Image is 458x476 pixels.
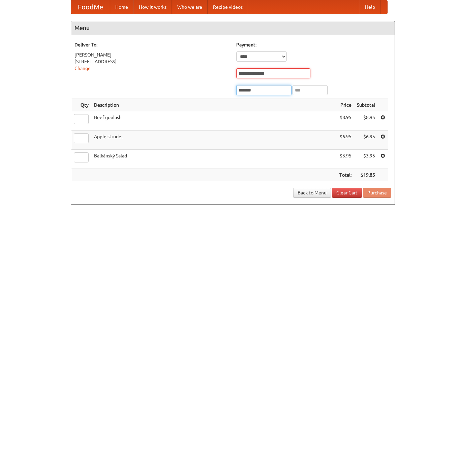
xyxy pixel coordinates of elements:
[110,0,133,14] a: Home
[354,169,378,181] th: $19.85
[74,41,230,48] h5: Deliver To:
[71,99,91,111] th: Qty
[91,111,337,131] td: Beef goulash
[293,188,331,198] a: Back to Menu
[91,131,337,150] td: Apple strudel
[71,21,395,35] h4: Menu
[74,66,91,71] a: Change
[354,131,378,150] td: $6.95
[354,99,378,111] th: Subtotal
[74,58,230,65] div: [STREET_ADDRESS]
[133,0,172,14] a: How it works
[172,0,208,14] a: Who we are
[354,150,378,169] td: $3.95
[74,51,230,58] div: [PERSON_NAME]
[337,169,354,181] th: Total:
[337,99,354,111] th: Price
[337,111,354,131] td: $8.95
[208,0,248,14] a: Recipe videos
[236,41,391,48] h5: Payment:
[354,111,378,131] td: $8.95
[332,188,362,198] a: Clear Cart
[337,131,354,150] td: $6.95
[71,0,110,14] a: FoodMe
[91,150,337,169] td: Balkánský Salad
[337,150,354,169] td: $3.95
[360,0,380,14] a: Help
[363,188,391,198] button: Purchase
[91,99,337,111] th: Description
